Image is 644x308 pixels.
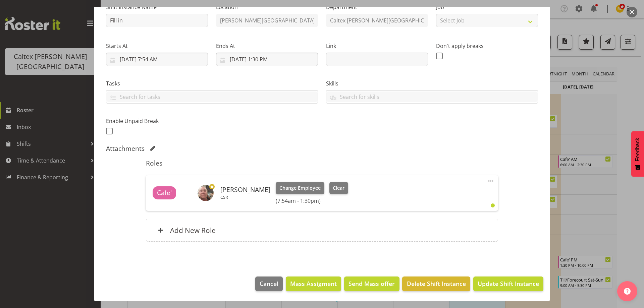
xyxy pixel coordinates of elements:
input: Click to select... [106,53,208,66]
h6: (7:54am - 1:30pm) [276,197,348,204]
label: Enable Unpaid Break [106,117,208,125]
label: Ends At [216,42,318,50]
button: Cancel [255,276,283,291]
img: help-xxl-2.png [624,288,631,295]
button: Update Shift Instance [473,276,543,291]
h6: Add New Role [170,226,216,235]
label: Location [216,3,318,11]
label: Job [436,3,538,11]
button: Feedback - Show survey [631,131,644,177]
button: Delete Shift Instance [402,276,470,291]
label: Shift Instance Name [106,3,208,11]
div: User is clocked in [491,203,495,207]
label: Don't apply breaks [436,42,538,50]
input: Click to select... [216,53,318,66]
span: Update Shift Instance [478,279,539,288]
p: CSR [220,194,270,200]
label: Department [326,3,428,11]
span: Delete Shift Instance [407,279,466,288]
label: Starts At [106,42,208,50]
h6: [PERSON_NAME] [220,186,270,193]
label: Skills [326,79,538,87]
button: Mass Assigment [286,276,341,291]
input: Search for skills [326,91,538,102]
span: Send Mass offer [348,279,395,288]
span: Mass Assigment [290,279,337,288]
span: Change Employee [279,184,321,192]
label: Tasks [106,79,318,87]
span: Cafe' [157,188,172,198]
button: Send Mass offer [344,276,399,291]
span: Feedback [635,138,641,161]
span: Clear [333,184,344,192]
button: Change Employee [276,182,324,194]
button: Clear [329,182,348,194]
h5: Attachments [106,144,145,152]
h5: Roles [146,159,498,167]
label: Link [326,42,428,50]
img: jeanette-braxton6f63b6175486c64fd4f7440e9fe5498e.png [198,185,214,201]
input: Search for tasks [106,91,318,102]
input: Shift Instance Name [106,14,208,27]
span: Cancel [260,279,278,288]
